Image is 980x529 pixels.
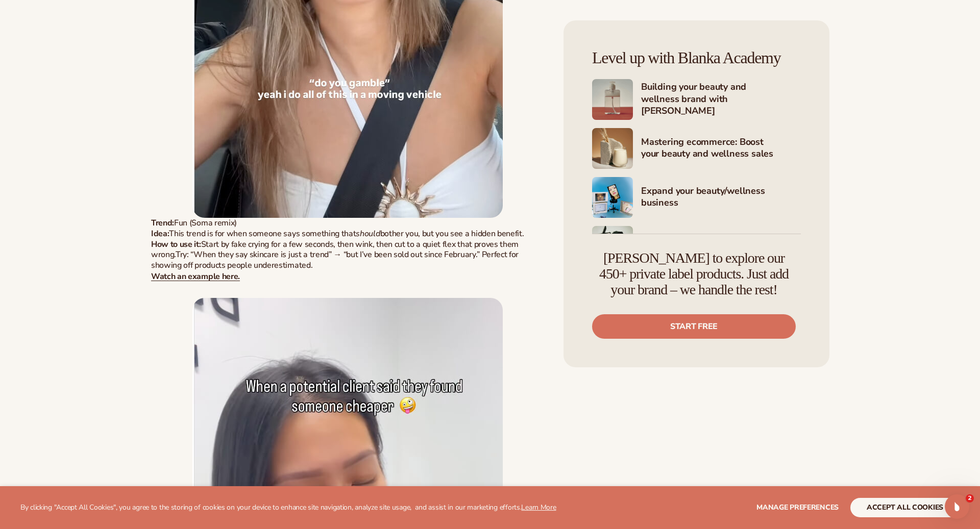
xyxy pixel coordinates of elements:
a: Shopify Image 7 Building your beauty and wellness brand with [PERSON_NAME] [592,79,801,120]
a: Watch an example here. [151,271,240,282]
a: Shopify Image 10 Marketing your beauty and wellness brand 101 [592,226,801,267]
p: Fun (Soma remix) This trend is for when someone says something that bother you, but you see a hid... [151,218,544,282]
span: Idea: [151,228,169,239]
em: should [356,228,380,239]
h4: Building your beauty and wellness brand with [PERSON_NAME] [641,81,801,118]
a: Start free [592,314,796,339]
img: Shopify Image 7 [592,79,633,120]
strong: Trend: [151,217,174,229]
a: Learn More [521,502,556,512]
a: Shopify Image 8 Mastering ecommerce: Boost your beauty and wellness sales [592,128,801,169]
h4: [PERSON_NAME] to explore our 450+ private label products. Just add your brand – we handle the rest! [592,250,796,297]
iframe: Intercom live chat [945,494,969,519]
button: Manage preferences [756,498,839,517]
p: By clicking "Accept All Cookies", you agree to the storing of cookies on your device to enhance s... [20,503,556,512]
img: Shopify Image 9 [592,177,633,218]
h4: Mastering ecommerce: Boost your beauty and wellness sales [641,136,801,161]
img: Shopify Image 8 [592,128,633,169]
button: accept all cookies [850,498,960,517]
img: Shopify Image 10 [592,226,633,267]
strong: How to use it: [151,239,201,250]
h4: Level up with Blanka Academy [592,49,801,67]
h4: Expand your beauty/wellness business [641,185,801,210]
span: Manage preferences [756,502,839,512]
a: Shopify Image 9 Expand your beauty/wellness business [592,177,801,218]
span: 2 [966,494,974,502]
